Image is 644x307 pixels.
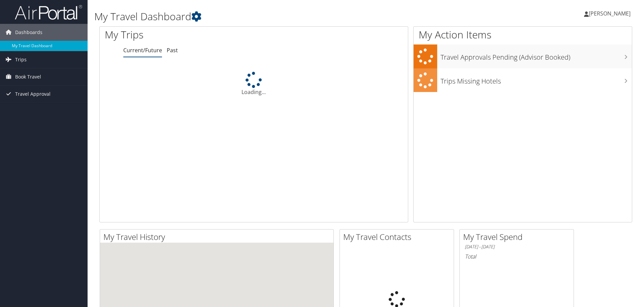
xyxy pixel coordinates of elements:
h1: My Trips [105,28,275,42]
img: airportal-logo.png [15,4,82,20]
span: Trips [15,51,27,68]
h1: My Travel Dashboard [94,9,456,24]
h2: My Travel History [103,231,333,243]
span: Book Travel [15,68,41,85]
span: Dashboards [15,24,42,41]
h6: Total [465,253,569,260]
h3: Trips Missing Hotels [441,73,632,86]
a: Travel Approvals Pending (Advisor Booked) [414,44,632,68]
a: Trips Missing Hotels [414,68,632,92]
h3: Travel Approvals Pending (Advisor Booked) [441,49,632,62]
div: Loading... [100,72,408,96]
a: Past [167,47,178,54]
h6: [DATE] - [DATE] [465,244,569,250]
h2: My Travel Spend [463,231,574,243]
h2: My Travel Contacts [343,231,454,243]
span: Travel Approval [15,86,51,102]
span: [PERSON_NAME] [589,10,631,17]
a: [PERSON_NAME] [584,3,637,24]
h1: My Action Items [414,28,632,42]
a: Current/Future [123,47,162,54]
